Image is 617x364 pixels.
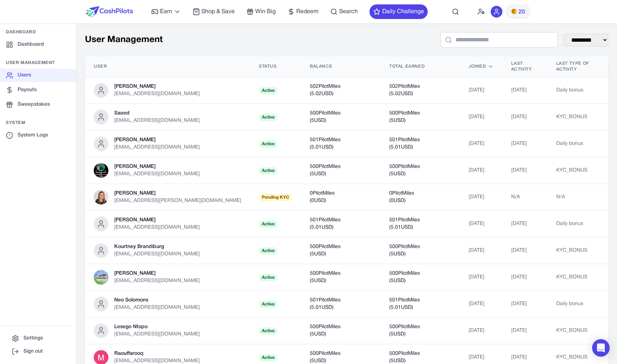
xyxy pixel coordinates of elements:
[592,339,610,357] div: Open Intercom Messenger
[259,301,278,308] span: Active
[301,77,380,104] td: 502 PilotMiles ( 5.02 USD)
[114,243,200,251] div: Kourtney Brandiburg
[114,170,200,178] div: [EMAIL_ADDRESS][DOMAIN_NAME]
[301,291,380,318] td: 501 PilotMiles ( 5.01 USD)
[259,354,278,361] span: Active
[380,157,460,184] td: 500 PilotMiles ( 5 USD)
[246,7,276,16] a: Win Big
[502,157,547,184] td: [DATE]
[460,264,502,291] td: [DATE]
[505,4,531,19] button: PMs20
[502,318,547,344] td: [DATE]
[114,110,200,117] div: Saeed
[287,7,319,16] a: Redeem
[114,277,200,285] div: [EMAIL_ADDRESS][DOMAIN_NAME]
[547,104,608,131] td: KYC_BONUS
[547,318,608,344] td: KYC_BONUS
[502,131,547,157] td: [DATE]
[502,184,547,211] td: N/A
[301,184,380,211] td: 0 PilotMiles ( 0 USD)
[259,167,278,175] span: Active
[380,264,460,291] td: 500 PilotMiles ( 5 USD)
[301,157,380,184] td: 500 PilotMiles ( 5 USD)
[259,114,278,121] span: Active
[502,77,547,104] td: [DATE]
[114,304,200,311] div: [EMAIL_ADDRESS][DOMAIN_NAME]
[94,64,107,70] span: User
[380,291,460,318] td: 501 PilotMiles ( 5.01 USD)
[114,83,200,90] div: [PERSON_NAME]
[6,345,70,358] button: Sign out
[114,190,241,197] div: [PERSON_NAME]
[502,211,547,237] td: [DATE]
[114,350,200,357] div: Raouffarooq
[469,64,486,70] span: Joined
[259,87,278,94] span: Active
[547,77,608,104] td: Daily bonus
[114,224,200,231] div: [EMAIL_ADDRESS][DOMAIN_NAME]
[380,184,460,211] td: 0 PilotMiles ( 0 USD)
[114,251,200,258] div: [EMAIL_ADDRESS][DOMAIN_NAME]
[547,237,608,264] td: KYC_BONUS
[502,291,547,318] td: [DATE]
[460,77,502,104] td: [DATE]
[502,237,547,264] td: [DATE]
[114,297,200,304] div: Neo Solomons
[301,104,380,131] td: 500 PilotMiles ( 5 USD)
[330,7,358,16] a: Search
[114,323,200,331] div: Lesego Ntopo
[114,144,200,151] div: [EMAIL_ADDRESS][DOMAIN_NAME]
[114,136,200,144] div: [PERSON_NAME]
[547,131,608,157] td: Daily bonus
[301,318,380,344] td: 500 PilotMiles ( 5 USD)
[460,211,502,237] td: [DATE]
[151,7,181,16] a: Earn
[380,77,460,104] td: 502 PilotMiles ( 5.02 USD)
[380,237,460,264] td: 500 PilotMiles ( 5 USD)
[547,211,608,237] td: Daily bonus
[339,7,358,16] span: Search
[259,140,278,148] span: Active
[301,131,380,157] td: 501 PilotMiles ( 5.01 USD)
[547,291,608,318] td: Daily bonus
[259,274,278,281] span: Active
[301,237,380,264] td: 500 PilotMiles ( 5 USD)
[502,104,547,131] td: [DATE]
[460,291,502,318] td: [DATE]
[296,7,319,16] span: Redeem
[460,104,502,131] td: [DATE]
[518,8,525,16] span: 20
[460,184,502,211] td: [DATE]
[380,131,460,157] td: 501 PilotMiles ( 5.01 USD)
[556,61,599,72] span: Last Type of Activity
[114,197,241,204] div: [EMAIL_ADDRESS][PERSON_NAME][DOMAIN_NAME]
[547,184,608,211] td: N/A
[259,247,278,255] span: Active
[460,237,502,264] td: [DATE]
[380,104,460,131] td: 500 PilotMiles ( 5 USD)
[460,157,502,184] td: [DATE]
[511,8,517,14] img: PMs
[301,211,380,237] td: 501 PilotMiles ( 5.01 USD)
[6,332,70,345] a: Settings
[460,318,502,344] td: [DATE]
[85,34,163,46] h1: User Management
[114,90,200,98] div: [EMAIL_ADDRESS][DOMAIN_NAME]
[380,211,460,237] td: 501 PilotMiles ( 5.01 USD)
[547,157,608,184] td: KYC_BONUS
[193,7,235,16] a: Shop & Save
[310,64,332,70] span: Balance
[259,327,278,335] span: Active
[259,64,277,70] span: Status
[380,318,460,344] td: 500 PilotMiles ( 5 USD)
[86,6,133,17] img: CashPilots Logo
[160,7,172,16] span: Earn
[114,163,200,170] div: [PERSON_NAME]
[255,7,276,16] span: Win Big
[301,264,380,291] td: 500 PilotMiles ( 5 USD)
[460,131,502,157] td: [DATE]
[114,331,200,338] div: [EMAIL_ADDRESS][DOMAIN_NAME]
[547,264,608,291] td: KYC_BONUS
[389,64,425,70] span: Total Earned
